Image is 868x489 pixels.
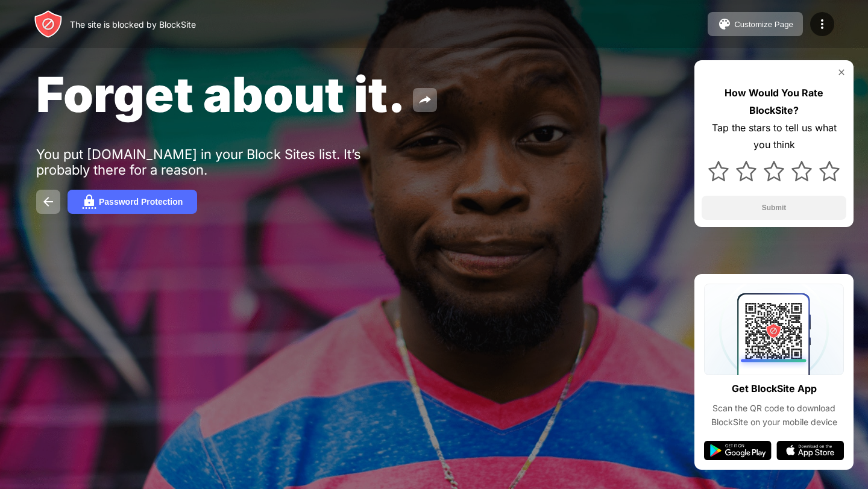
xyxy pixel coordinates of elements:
img: qrcode.svg [704,284,844,375]
img: star.svg [708,161,729,181]
img: star.svg [736,161,756,181]
img: star.svg [819,161,840,181]
img: menu-icon.svg [815,17,829,31]
div: Password Protection [99,197,183,207]
button: Submit [702,196,846,220]
div: How Would You Rate BlockSite? [702,84,846,119]
img: app-store.svg [776,441,844,460]
div: You put [DOMAIN_NAME] in your Block Sites list. It’s probably there for a reason. [36,146,409,178]
span: Forget about it. [36,65,406,123]
img: password.svg [82,195,96,209]
button: Customize Page [708,12,803,36]
img: rate-us-close.svg [837,67,846,77]
img: pallet.svg [717,17,732,31]
div: Tap the stars to tell us what you think [702,119,846,154]
img: star.svg [791,161,812,181]
img: star.svg [764,161,784,181]
div: Get BlockSite App [732,380,817,397]
img: google-play.svg [704,441,772,460]
img: header-logo.svg [34,10,63,39]
button: Password Protection [68,190,197,214]
div: Scan the QR code to download BlockSite on your mobile device [704,402,844,429]
div: The site is blocked by BlockSite [70,19,196,30]
div: Customize Page [734,20,793,29]
img: share.svg [418,93,432,107]
img: back.svg [41,195,55,209]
